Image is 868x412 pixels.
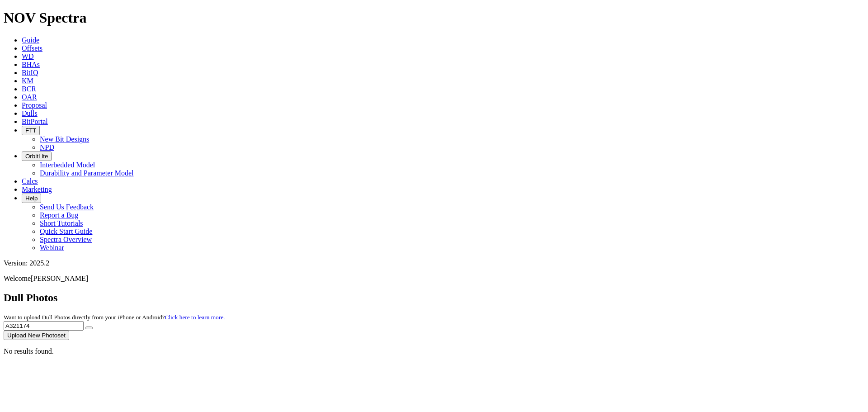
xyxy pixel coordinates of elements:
[25,153,48,160] span: OrbitLite
[40,161,95,169] a: Interbedded Model
[22,61,40,68] a: BHAs
[22,93,37,101] a: OAR
[22,118,48,125] a: BitPortal
[40,211,78,219] a: Report a Bug
[40,169,134,177] a: Durability and Parameter Model
[22,85,36,93] a: BCR
[4,259,864,267] div: Version: 2025.2
[4,292,864,304] h2: Dull Photos
[31,275,88,282] span: [PERSON_NAME]
[22,126,40,135] button: FTT
[22,44,42,52] a: Offsets
[40,219,83,227] a: Short Tutorials
[40,227,92,235] a: Quick Start Guide
[4,321,84,331] input: Search Serial Number
[22,177,38,185] a: Calcs
[4,275,864,283] p: Welcome
[4,9,864,26] h1: NOV Spectra
[22,36,39,44] a: Guide
[22,152,52,161] button: OrbitLite
[22,77,33,85] a: KM
[4,314,225,321] small: Want to upload Dull Photos directly from your iPhone or Android?
[40,236,92,243] a: Spectra Overview
[22,52,34,60] a: WD
[4,347,864,355] p: No results found.
[22,194,41,203] button: Help
[25,127,36,134] span: FTT
[165,314,225,321] a: Click here to learn more.
[22,69,38,76] a: BitIQ
[22,185,52,193] a: Marketing
[22,101,47,109] a: Proposal
[40,135,89,143] a: New Bit Designs
[40,143,54,151] a: NPD
[40,203,94,211] a: Send Us Feedback
[25,195,38,202] span: Help
[40,244,64,251] a: Webinar
[4,331,69,340] button: Upload New Photoset
[22,109,38,117] a: Dulls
